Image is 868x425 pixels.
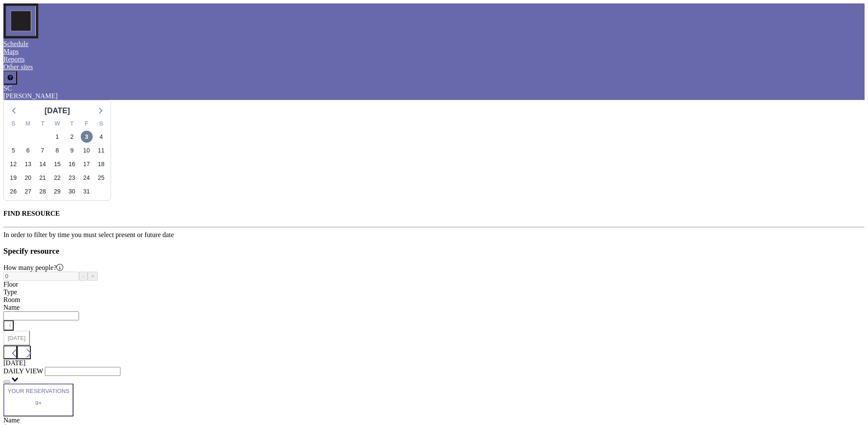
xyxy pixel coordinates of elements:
span: Sunday, October 5, 2025 [7,144,19,156]
input: Search for option [45,367,120,376]
button: YOUR RESERVATIONS9+ [3,384,73,416]
button: [DATE] [3,331,30,346]
span: Wednesday, October 15, 2025 [51,158,63,170]
span: Sunday, October 19, 2025 [7,172,19,184]
div: M [21,119,35,130]
span: Monday, October 20, 2025 [22,172,34,184]
h3: Specify resource [3,246,865,256]
span: Monday, October 27, 2025 [22,185,34,197]
span: Saturday, October 25, 2025 [95,172,107,184]
span: Tuesday, October 7, 2025 [37,144,49,156]
div: Search for option [3,311,865,320]
div: T [65,119,79,130]
span: Wednesday, October 8, 2025 [51,144,63,156]
div: Search for option [3,367,865,384]
a: Reports [3,56,25,63]
span: SC [3,85,12,92]
div: F [79,119,94,130]
span: Thursday, October 16, 2025 [66,158,78,170]
label: Name [3,304,20,311]
span: Monday, October 6, 2025 [22,144,34,156]
span: Sunday, October 12, 2025 [7,158,19,170]
button: - [79,272,88,281]
span: Tuesday, October 21, 2025 [37,172,49,184]
span: Saturday, October 4, 2025 [95,131,107,143]
span: Friday, October 24, 2025 [81,172,93,184]
span: Thursday, October 2, 2025 [66,131,78,143]
a: Schedule [3,40,29,47]
span: DAILY VIEW [3,367,43,375]
span: Thursday, October 9, 2025 [66,144,78,156]
span: Friday, October 31, 2025 [81,185,93,197]
span: Thursday, October 23, 2025 [66,172,78,184]
span: Saturday, October 18, 2025 [95,158,107,170]
div: S [94,119,108,130]
input: Search for option [3,311,79,320]
div: T [35,119,50,130]
span: [PERSON_NAME] [3,92,58,100]
span: Wednesday, October 29, 2025 [51,185,63,197]
a: Other sites [3,63,33,70]
label: Floor [3,281,18,288]
span: Monday, October 13, 2025 [22,158,34,170]
h4: FIND RESOURCE [3,210,865,217]
label: How many people? [3,264,63,271]
button: Clear Selected [3,381,10,383]
label: Type [3,288,17,296]
button: + [88,272,98,281]
span: Sunday, October 26, 2025 [7,185,19,197]
span: Wednesday, October 1, 2025 [51,131,63,143]
div: W [50,119,65,130]
img: organization-logo [3,3,38,38]
div: [DATE] [44,105,70,117]
span: Friday, October 17, 2025 [81,158,93,170]
div: S [6,119,21,130]
span: [DATE] [3,359,26,366]
span: Saturday, October 11, 2025 [95,144,107,156]
span: Friday, October 10, 2025 [81,144,93,156]
span: Thursday, October 30, 2025 [66,185,78,197]
p: 9+ [8,400,69,406]
span: Tuesday, October 14, 2025 [37,158,49,170]
span: Wednesday, October 22, 2025 [51,172,63,184]
span: Tuesday, October 28, 2025 [37,185,49,197]
div: In order to filter by time you must select present or future date [3,231,865,239]
span: Room [3,296,20,303]
span: Friday, October 3, 2025 [81,131,93,143]
a: Maps [3,48,19,55]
